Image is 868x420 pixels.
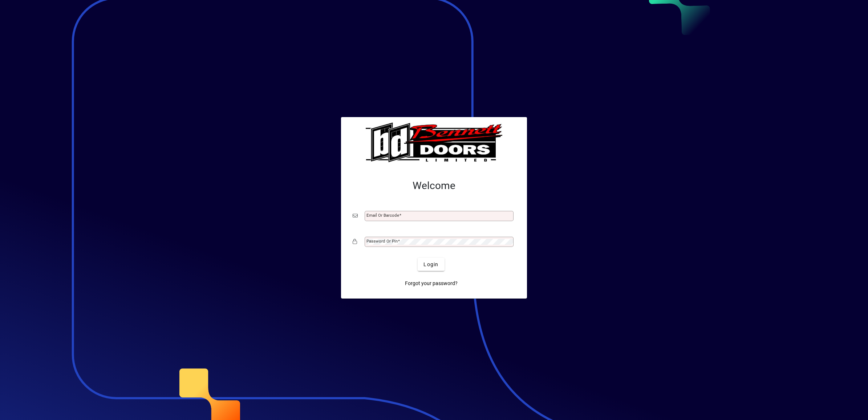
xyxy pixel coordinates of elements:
a: Forgot your password? [402,277,461,290]
span: Login [423,261,438,268]
h2: Welcome [353,180,515,192]
button: Login [418,258,444,271]
mat-label: Password or Pin [366,239,398,244]
mat-label: Email or Barcode [366,213,399,218]
span: Forgot your password? [405,280,458,287]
